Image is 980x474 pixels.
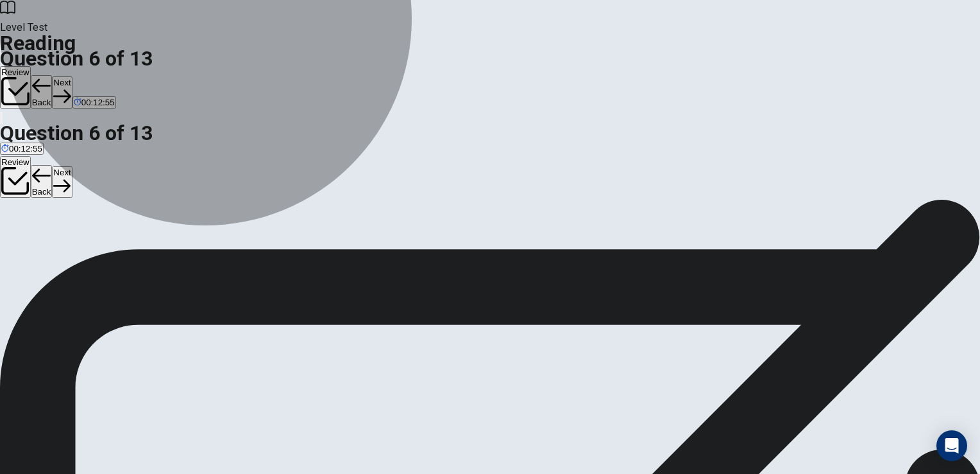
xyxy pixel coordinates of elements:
[9,144,42,154] span: 00:12:55
[81,98,115,107] span: 00:12:55
[52,76,72,108] button: Next
[72,96,116,109] button: 00:12:55
[936,430,967,461] div: Open Intercom Messenger
[31,165,53,198] button: Back
[31,75,53,109] button: Back
[52,166,72,198] button: Next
